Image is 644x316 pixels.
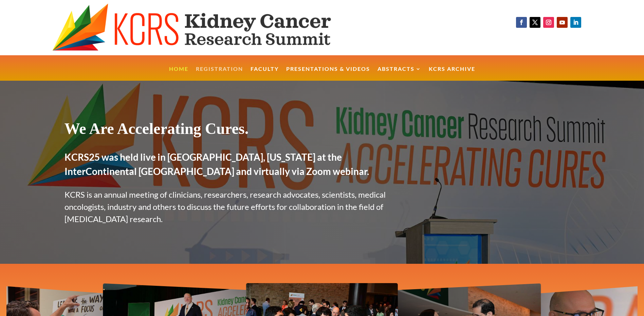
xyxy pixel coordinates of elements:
a: Presentations & Videos [286,66,370,81]
a: Follow on Instagram [543,17,554,28]
a: Registration [196,66,243,81]
a: Follow on LinkedIn [570,17,581,28]
a: Follow on X [530,17,540,28]
a: Home [169,66,188,81]
img: KCRS generic logo wide [52,3,365,52]
h1: We Are Accelerating Cures. [65,119,399,141]
h2: KCRS25 was held live in [GEOGRAPHIC_DATA], [US_STATE] at the InterContinental [GEOGRAPHIC_DATA] a... [65,150,399,182]
a: Abstracts [378,66,421,81]
a: Follow on Facebook [516,17,527,28]
a: Faculty [251,66,279,81]
p: KCRS is an annual meeting of clinicians, researchers, research advocates, scientists, medical onc... [65,189,399,225]
a: KCRS Archive [429,66,475,81]
a: Follow on Youtube [557,17,568,28]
